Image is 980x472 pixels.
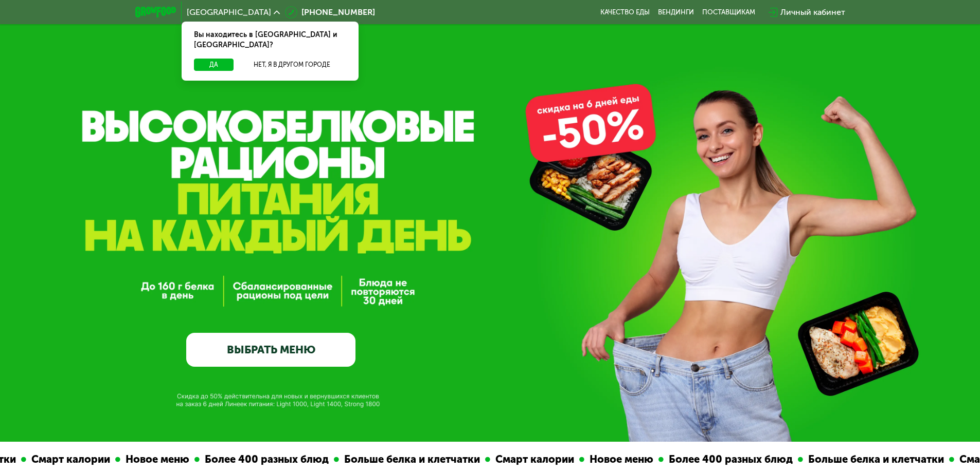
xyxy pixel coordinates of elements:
[163,451,297,467] div: Более 400 разных блюд
[238,59,346,71] button: Нет, я в другом городе
[182,22,359,59] div: Вы находитесь в [GEOGRAPHIC_DATA] и [GEOGRAPHIC_DATA]?
[454,451,543,467] div: Смарт калории
[780,6,845,18] div: Личный кабинет
[548,451,622,467] div: Новое меню
[187,8,271,16] span: [GEOGRAPHIC_DATA]
[658,8,694,16] a: Вендинги
[702,8,755,16] div: поставщикам
[627,451,761,467] div: Более 400 разных блюд
[84,451,158,467] div: Новое меню
[600,8,650,16] a: Качество еды
[186,333,355,367] a: ВЫБРАТЬ МЕНЮ
[194,59,234,71] button: Да
[285,6,375,18] a: [PHONE_NUMBER]
[767,451,913,467] div: Больше белка и клетчатки
[302,451,449,467] div: Больше белка и клетчатки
